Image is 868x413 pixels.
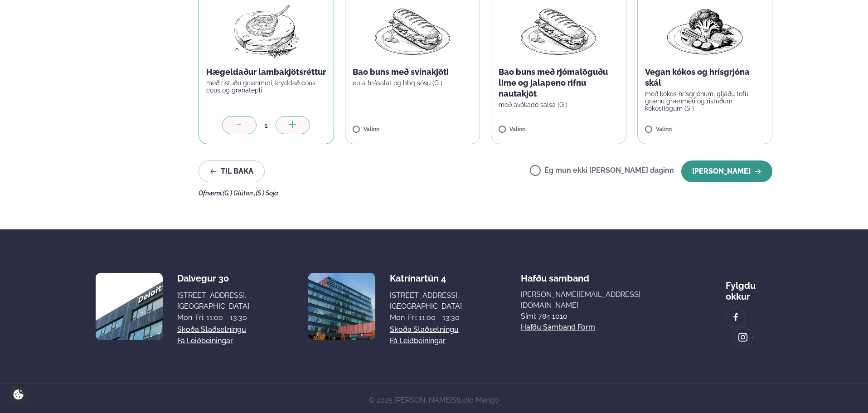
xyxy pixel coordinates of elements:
div: Ofnæmi: [199,189,772,197]
img: image alt [731,312,741,323]
img: Lamb-Meat.png [226,1,306,59]
span: © 2025 [PERSON_NAME] [369,396,499,404]
a: [PERSON_NAME][EMAIL_ADDRESS][DOMAIN_NAME] [521,289,667,311]
a: Hafðu samband form [521,322,595,333]
a: Fá leiðbeiningar [177,335,233,346]
p: með kókos hrísgrjónum, gljáðu tofu, grænu grænmeti og ristuðum kókosflögum (S ) [645,90,765,112]
div: Fylgdu okkur [726,273,772,302]
a: Skoða staðsetningu [390,324,459,335]
div: Katrínartún 4 [390,273,462,284]
p: Bao buns með rjómalöguðu lime og jalapeno rifnu nautakjöt [499,67,619,99]
img: Vegan.png [665,1,745,59]
a: Fá leiðbeiningar [390,335,446,346]
a: Studio Mango [452,396,499,404]
div: [STREET_ADDRESS], [GEOGRAPHIC_DATA] [177,290,249,312]
a: Cookie settings [9,385,28,404]
p: epla hrásalat og bbq sósu (G ) [353,79,473,87]
img: image alt [96,273,163,340]
button: [PERSON_NAME] [681,160,772,182]
p: Sími: 784 1010 [521,311,667,322]
a: image alt [733,328,752,347]
img: Panini.png [373,1,452,59]
p: með ristuðu grænmeti, kryddað cous cous og granatepli [206,79,326,94]
div: Mon-Fri: 11:00 - 13:30 [177,312,249,323]
a: image alt [726,308,745,327]
div: Dalvegur 30 [177,273,249,284]
div: Mon-Fri: 11:00 - 13:30 [390,312,462,323]
img: image alt [738,332,748,343]
p: með avókadó salsa (G ) [499,101,619,108]
img: Panini.png [519,1,598,59]
div: [STREET_ADDRESS], [GEOGRAPHIC_DATA] [390,290,462,312]
span: Hafðu samband [521,266,589,284]
div: 1 [257,120,276,131]
p: Bao buns með svínakjöti [353,67,473,78]
span: (G ) Glúten , [223,189,256,197]
a: Skoða staðsetningu [177,324,246,335]
span: (S ) Soja [256,189,278,197]
button: Til baka [199,160,265,182]
img: image alt [308,273,375,340]
p: Vegan kókos og hrísgrjóna skál [645,67,765,88]
p: Hægeldaður lambakjötsréttur [206,67,326,78]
